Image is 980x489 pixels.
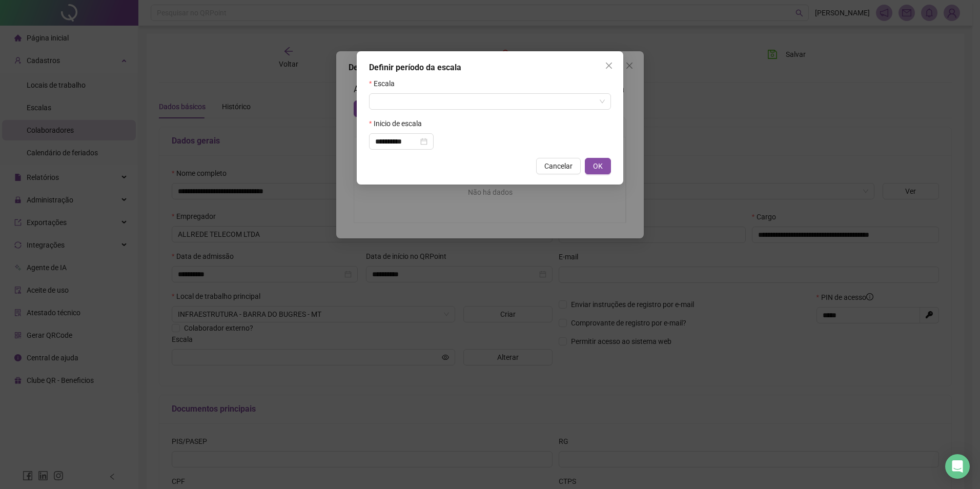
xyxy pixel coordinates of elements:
[593,160,603,172] span: OK
[605,62,613,70] span: close
[536,158,581,174] button: Cancelar
[945,454,970,479] div: Open Intercom Messenger
[585,158,611,174] button: OK
[601,57,617,74] button: Close
[369,118,428,129] label: Inicio de escala
[369,78,401,89] label: Escala
[544,160,573,172] span: Cancelar
[369,62,611,74] div: Definir período da escala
